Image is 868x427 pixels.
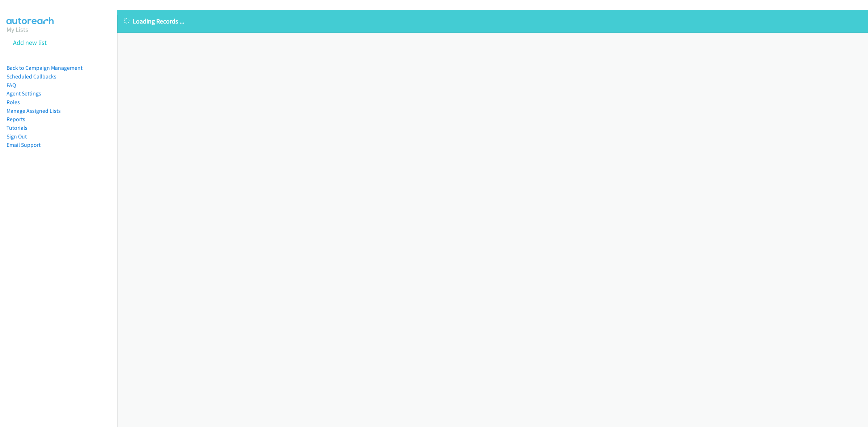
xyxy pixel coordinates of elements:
a: Email Support [7,141,41,148]
a: Scheduled Callbacks [7,73,56,80]
a: Manage Assigned Lists [7,107,61,114]
a: Add new list [13,38,47,47]
a: FAQ [7,82,16,89]
a: Tutorials [7,124,27,131]
a: Roles [7,99,20,106]
a: Reports [7,116,25,123]
a: My Lists [7,25,28,34]
a: Agent Settings [7,90,41,97]
a: Back to Campaign Management [7,64,82,71]
a: Sign Out [7,133,27,140]
p: Loading Records ... [124,16,861,26]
